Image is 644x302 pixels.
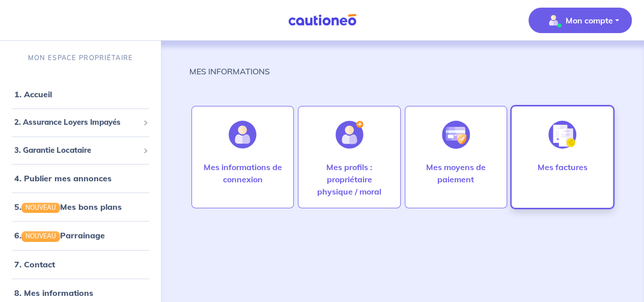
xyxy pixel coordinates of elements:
[28,53,133,63] p: MON ESPACE PROPRIÉTAIRE
[4,254,157,274] div: 7. Contact
[284,14,360,26] img: Cautioneo
[14,173,111,183] a: 4. Publier mes annonces
[14,145,139,156] span: 3. Garantie Locataire
[537,161,587,173] p: Mes factures
[14,259,55,269] a: 7. Contact
[566,14,613,26] p: Mon compte
[14,230,105,240] a: 6.NOUVEAUParrainage
[545,12,562,29] img: illu_account_valid_menu.svg
[4,141,157,160] div: 3. Garantie Locataire
[14,89,52,99] a: 1. Accueil
[202,161,283,185] p: Mes informations de connexion
[4,168,157,188] div: 4. Publier mes annonces
[442,121,470,149] img: illu_credit_card_no_anim.svg
[528,8,632,33] button: illu_account_valid_menu.svgMon compte
[309,161,389,198] p: Mes profils : propriétaire physique / moral
[335,121,363,149] img: illu_account_add.svg
[14,117,139,128] span: 2. Assurance Loyers Impayés
[4,197,157,217] div: 5.NOUVEAUMes bons plans
[415,161,496,185] p: Mes moyens de paiement
[4,84,157,104] div: 1. Accueil
[4,225,157,245] div: 6.NOUVEAUParrainage
[229,121,257,149] img: illu_account.svg
[4,113,157,132] div: 2. Assurance Loyers Impayés
[189,65,270,77] p: MES INFORMATIONS
[548,121,576,149] img: illu_invoice.svg
[14,202,122,212] a: 5.NOUVEAUMes bons plans
[14,288,93,298] a: 8. Mes informations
